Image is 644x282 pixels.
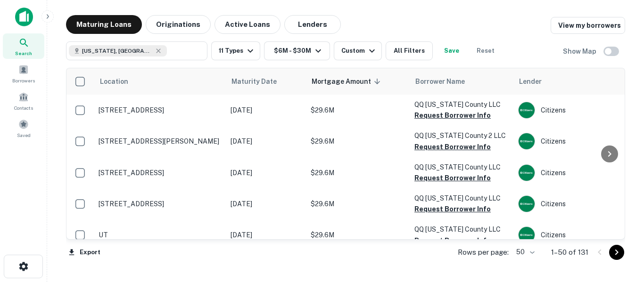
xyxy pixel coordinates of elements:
button: Request Borrower Info [414,110,491,121]
img: picture [519,196,535,212]
a: Search [3,33,44,59]
button: Reset [471,41,501,60]
p: QQ [US_STATE] County LLC [414,193,509,203]
div: Custom [341,45,378,56]
button: Request Borrower Info [414,203,491,215]
img: picture [519,165,535,181]
th: Mortgage Amount [306,68,410,95]
p: [DATE] [231,199,301,209]
p: [DATE] [231,168,301,178]
a: Saved [3,115,44,141]
button: Active Loans [215,15,281,34]
p: $29.6M [311,105,405,115]
a: Contacts [3,88,44,113]
p: QQ [US_STATE] County 2 LLC [414,130,509,141]
p: [STREET_ADDRESS][PERSON_NAME] [99,137,221,145]
button: 11 Types [211,41,260,60]
button: Export [66,245,103,259]
span: Contacts [14,104,33,112]
p: QQ [US_STATE] County LLC [414,99,509,110]
button: Maturing Loans [66,15,142,34]
p: $29.6M [311,136,405,146]
span: Location [99,76,128,87]
iframe: Chat Widget [597,207,644,252]
span: Search [15,49,32,57]
p: $29.6M [311,168,405,178]
p: [DATE] [231,136,301,146]
p: [DATE] [231,105,301,115]
h6: Show Map [563,46,598,56]
button: Custom [334,41,382,60]
button: Go to next page [609,245,624,260]
p: QQ [US_STATE] County LLC [414,162,509,172]
img: capitalize-icon.png [15,8,33,26]
span: Maturity Date [231,76,289,87]
p: $29.6M [311,199,405,209]
th: Maturity Date [226,68,306,95]
button: Request Borrower Info [414,141,491,153]
button: Save your search to get updates of matches that match your search criteria. [437,41,467,60]
p: UT [99,231,221,239]
th: Borrower Name [410,68,513,95]
img: picture [519,227,535,243]
button: Originations [146,15,211,34]
img: picture [519,102,535,118]
p: $29.6M [311,230,405,240]
a: Borrowers [3,61,44,86]
p: [DATE] [231,230,301,240]
span: Borrower Name [415,76,465,87]
p: 1–50 of 131 [551,247,588,258]
span: [US_STATE], [GEOGRAPHIC_DATA] [82,47,153,55]
button: $6M - $30M [264,41,330,60]
div: 50 [512,245,536,259]
p: [STREET_ADDRESS] [99,200,221,208]
span: Saved [17,131,31,139]
a: View my borrowers [551,17,625,34]
img: picture [519,133,535,149]
button: Request Borrower Info [414,235,491,246]
span: Mortgage Amount [312,76,383,87]
p: [STREET_ADDRESS] [99,169,221,177]
button: Lenders [284,15,341,34]
span: Borrowers [12,77,35,84]
span: Lender [519,76,542,87]
p: QQ [US_STATE] County LLC [414,224,509,234]
p: [STREET_ADDRESS] [99,106,221,114]
button: All Filters [386,41,433,60]
th: Location [94,68,226,95]
button: Request Borrower Info [414,172,491,184]
p: Rows per page: [458,247,509,258]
